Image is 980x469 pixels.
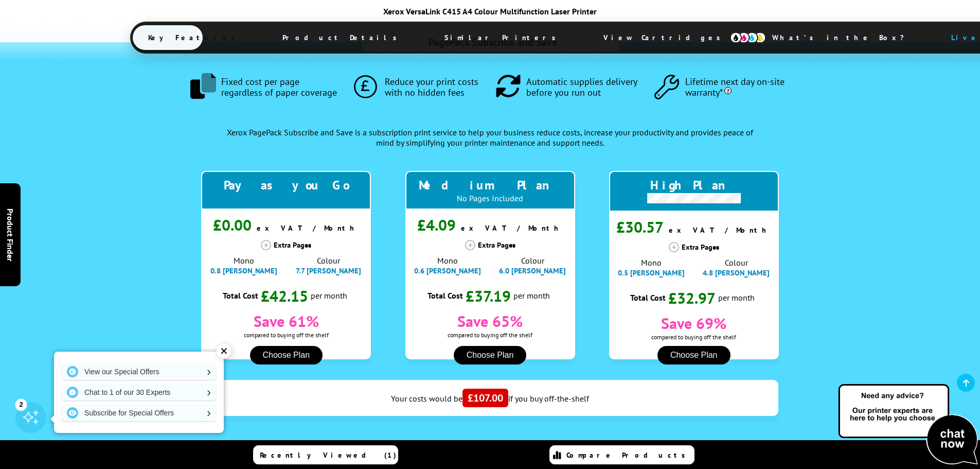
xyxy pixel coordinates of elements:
[317,255,340,266] span: Colour
[267,25,418,50] span: Product Details
[616,217,664,237] span: £30.57
[133,25,256,50] span: Key Features
[521,255,544,266] span: Colour
[513,291,550,300] span: per month
[244,331,329,339] span: compared to buying off the shelf
[526,76,643,98] span: Automatic supplies delivery before you run out
[15,398,27,410] div: 2
[448,311,532,331] span: Save 65%
[217,344,231,358] div: ✕
[62,405,216,421] a: Subscribe for Special Offers
[437,255,458,266] span: Mono
[223,107,758,153] div: Xerox PagePack Subscribe and Save is a subscription print service to help your business reduce co...
[62,384,216,401] a: Chat to 1 of our 30 Experts
[651,333,736,341] span: compared to buying off the shelf
[462,389,508,407] span: £107.00
[244,311,329,331] span: Save 61%
[703,268,770,277] span: 4.8 [PERSON_NAME]
[429,25,577,50] span: Similar Printers
[466,286,511,306] span: £37.19
[260,450,397,460] span: Recently Viewed (1)
[448,331,532,339] span: compared to buying off the shelf
[618,268,685,277] span: 0.5 [PERSON_NAME]
[454,346,527,364] button: Choose Plan
[412,193,569,203] div: No Pages Included
[385,76,484,98] span: Reduce your print costs with no hidden fees
[311,291,347,300] span: per month
[757,25,930,50] span: What’s in the Box?
[5,208,15,261] span: Product Finder
[499,266,566,275] span: 6.0 [PERSON_NAME]
[250,346,323,364] button: Choose Plan
[836,383,980,467] img: Open Live Chat window
[234,255,254,266] span: Mono
[725,257,748,268] span: Colour
[615,177,773,193] div: High Plan
[130,6,850,16] div: Xerox VersaLink C415 A4 Colour Multifunction Laser Printer
[685,76,790,98] span: Lifetime next day on-site warranty*
[668,288,716,308] span: £32.97
[588,24,745,51] span: View Cartridges
[201,240,371,250] div: Extra Pages
[296,266,361,275] span: 7.7 [PERSON_NAME]
[257,223,359,233] span: ex VAT / Month
[207,388,773,408] div: Your costs would be if you buy off-the-shelf
[253,445,398,464] a: Recently Viewed (1)
[62,363,216,380] a: View our Special Offers
[213,215,252,235] span: £0.00
[207,177,365,193] div: Pay as you Go
[718,293,755,302] span: per month
[461,223,563,233] span: ex VAT / Month
[414,266,481,275] span: 0.6 [PERSON_NAME]
[609,242,779,252] div: Extra Pages
[651,313,736,333] span: Save 69%
[730,32,766,43] img: cmyk-icon.svg
[669,225,771,235] span: ex VAT / Month
[657,346,730,364] button: Choose Plan
[630,292,666,303] span: Total Cost
[221,76,342,98] span: Fixed cost per page regardless of paper coverage
[405,240,575,250] div: Extra Pages
[427,290,463,301] span: Total Cost
[412,177,569,193] div: Medium Plan
[549,445,694,464] a: Compare Products
[566,450,691,460] span: Compare Products
[223,290,258,301] span: Total Cost
[261,286,308,306] span: £42.15
[417,215,456,235] span: £4.09
[210,266,277,275] span: 0.8 [PERSON_NAME]
[641,257,662,268] span: Mono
